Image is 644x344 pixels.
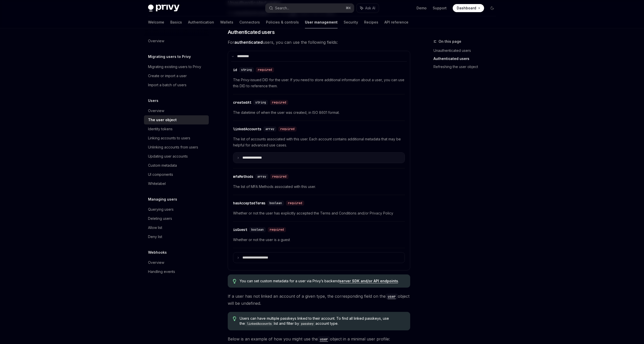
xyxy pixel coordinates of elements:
[144,161,209,170] a: Custom metadata
[278,126,297,132] div: required
[188,16,214,28] a: Authentication
[144,232,209,241] a: Deny list
[339,279,398,283] a: server SDK and/or API endpoints
[233,184,405,190] span: The list of MFA Methods associated with this user.
[270,174,288,179] div: required
[144,106,209,115] a: Overview
[257,175,266,179] span: array
[144,258,209,267] a: Overview
[439,38,461,45] span: On this page
[240,278,405,284] span: You can set custom metadata for a user via Privy’s backend .
[239,16,260,28] a: Connectors
[148,117,177,123] div: The user object
[488,4,496,12] button: Toggle dark mode
[299,321,316,326] code: passkey
[386,294,398,299] a: user
[245,321,274,326] code: linkedAccounts
[265,127,274,131] span: array
[148,162,177,168] div: Custom metadata
[144,214,209,223] a: Deleting users
[286,201,304,206] div: required
[256,67,274,72] div: required
[346,6,351,10] span: ⌘ K
[270,100,288,105] div: required
[144,71,209,80] a: Create or import a user
[148,196,177,202] h5: Managing users
[275,5,289,11] div: Search...
[268,227,286,232] div: required
[148,98,158,104] h5: Users
[233,279,236,284] svg: Tip
[364,16,378,28] a: Recipes
[453,4,484,12] a: Dashboard
[144,223,209,232] a: Allow list
[233,126,261,132] div: linkedAccounts
[148,108,164,114] div: Overview
[148,126,173,132] div: Identity tokens
[170,16,182,28] a: Basics
[144,134,209,143] a: Linking accounts to users
[266,16,299,28] a: Policies & controls
[251,228,264,232] span: boolean
[344,16,358,28] a: Security
[233,210,405,216] span: Whether or not the user has explicitly accepted the Terms and Conditions and/or Privacy Policy
[433,47,500,55] a: Unauthenticated users
[148,216,172,222] div: Deleting users
[233,316,236,321] svg: Tip
[240,316,405,326] span: Users can have multiple passkeys linked to their account. To find all linked passkeys, use the li...
[148,234,162,240] div: Deny list
[148,249,167,255] h5: Webhooks
[148,82,186,88] div: Import a batch of users
[148,54,191,60] h5: Migrating users to Privy
[148,269,175,275] div: Handling events
[255,100,266,104] span: string
[233,174,253,179] div: mfaMethods
[433,63,500,71] a: Refreshing the user object
[433,55,500,63] a: Authenticated users
[241,68,252,72] span: string
[144,62,209,71] a: Migrating existing users to Privy
[144,179,209,188] a: Whitelabel
[148,73,187,79] div: Create or import a user
[433,6,447,11] a: Support
[148,225,162,231] div: Allow list
[144,36,209,46] a: Overview
[148,5,179,12] img: dark logo
[144,205,209,214] a: Querying users
[144,143,209,152] a: Unlinking accounts from users
[148,206,174,212] div: Querying users
[233,227,247,232] div: isGuest
[228,335,410,342] span: Below is an example of how you might use the object in a minimal user profile:
[233,110,405,116] span: The datetime of when the user was created, in ISO 8601 format.
[144,115,209,124] a: The user object
[265,4,354,13] button: Search...⌘K
[144,170,209,179] a: UI components
[269,201,282,205] span: boolean
[228,39,410,46] span: For users, you can use the following fields:
[148,181,166,187] div: Whitelabel
[233,77,405,89] span: The Privy-issued DID for the user. If you need to store additional information about a user, you ...
[148,16,164,28] a: Welcome
[233,136,405,148] span: The list of accounts associated with this user. Each account contains additional metadata that ma...
[318,336,330,342] code: user
[144,124,209,134] a: Identity tokens
[357,4,379,13] button: Ask AI
[233,237,405,243] span: Whether or not the user is a guest
[233,67,237,72] div: id
[144,267,209,276] a: Handling events
[305,16,338,28] a: User management
[384,16,408,28] a: API reference
[365,6,375,11] span: Ask AI
[318,336,330,341] a: user
[228,293,410,307] span: If a user has not linked an account of a given type, the corresponding field on the object will b...
[144,80,209,90] a: Import a batch of users
[148,171,173,178] div: UI components
[148,144,198,150] div: Unlinking accounts from users
[148,38,164,44] div: Overview
[417,6,427,11] a: Demo
[457,6,476,11] span: Dashboard
[148,64,201,70] div: Migrating existing users to Privy
[233,201,265,206] div: hasAcceptedTerms
[220,16,233,28] a: Wallets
